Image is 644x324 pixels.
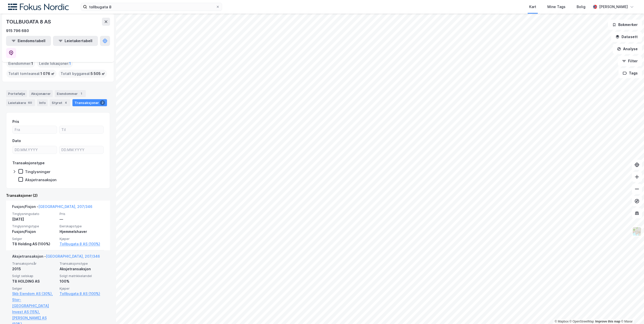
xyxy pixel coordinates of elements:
[12,297,57,315] a: Stor-[GEOGRAPHIC_DATA] Invest AS (15%),
[12,286,57,291] span: Selger
[6,90,27,97] div: Portefølje
[12,204,92,212] div: Fusjon/Fisjon -
[91,71,105,77] span: 5 505 ㎡
[12,291,57,297] a: Skb Eiendom AS (30%),
[547,4,566,10] div: Mine Tags
[570,320,594,323] a: OpenStreetMap
[87,3,216,11] input: Søk på adresse, matrikkel, gårdeiere, leietakere eller personer
[12,266,57,272] div: 2015
[13,126,57,133] input: Fra
[8,4,69,10] img: fokus-nordic-logo.8a93422641609758e4ac.png
[60,266,104,272] div: Aksjetransaksjon
[611,32,642,42] button: Datasett
[6,193,110,199] div: Transaksjoner (2)
[60,216,104,222] div: —
[60,212,104,216] span: Pris
[60,237,104,241] span: Kjøper
[59,70,107,78] div: Totalt byggareal :
[60,229,104,235] div: Hjemmelshaver
[6,99,35,106] div: Leietakere
[60,286,104,291] span: Kjøper
[577,4,585,10] div: Bolig
[12,212,57,216] span: Tinglysningsdato
[38,204,92,209] a: [GEOGRAPHIC_DATA], 207/346
[12,119,19,125] div: Pris
[555,320,569,323] a: Mapbox
[599,4,628,10] div: [PERSON_NAME]
[12,241,57,247] div: T8 Holding AS (100%)
[632,227,642,236] img: Z
[6,60,35,68] div: Eiendommer :
[25,169,50,174] div: Tinglysninger
[31,61,33,67] span: 1
[60,291,104,297] a: Tollbugata 8 AS (100%)
[12,224,57,228] span: Tinglysningstype
[40,71,55,77] span: 1 076 ㎡
[619,300,644,324] div: Kontrollprogram for chat
[60,278,104,284] div: 100%
[46,254,100,258] a: [GEOGRAPHIC_DATA], 207/346
[60,261,104,266] span: Transaksjonstype
[50,99,70,106] div: Styret
[12,229,57,235] div: Fusjon/Fisjon
[6,28,29,34] div: 915 796 680
[12,278,57,284] div: T8 HOLDING AS
[529,4,536,10] div: Kart
[29,90,53,97] div: Aksjonærer
[12,274,57,278] span: Solgt selskap
[60,224,104,228] span: Eierskapstype
[59,146,103,154] input: DD.MM.YYYY
[613,44,642,54] button: Analyse
[55,90,86,97] div: Eiendommer
[12,216,57,222] div: [DATE]
[12,253,100,261] div: Aksjetransaksjon -
[79,91,84,96] div: 1
[6,70,57,78] div: Totalt tomteareal :
[63,100,68,105] div: 4
[27,100,33,105] div: 60
[37,60,73,68] div: Leide lokasjoner :
[608,20,642,30] button: Bokmerker
[12,160,45,166] div: Transaksjonstype
[53,36,98,46] button: Leietakertabell
[100,100,105,105] div: 2
[6,36,51,46] button: Eiendomstabell
[72,99,107,106] div: Transaksjoner
[12,138,21,144] div: Dato
[619,300,644,324] iframe: Chat Widget
[12,261,57,266] span: Transaksjonsår
[12,237,57,241] span: Selger
[618,56,642,66] button: Filter
[25,177,57,182] div: Aksjetransaksjon
[13,146,57,154] input: DD.MM.YYYY
[69,61,71,67] span: 1
[60,241,104,247] a: Tollbugata 8 AS (100%)
[60,274,104,278] span: Solgt matrikkelandel
[59,126,103,133] input: Til
[619,68,642,78] button: Tags
[6,18,52,26] div: TOLLBUGATA 8 AS
[595,320,620,323] a: Improve this map
[37,99,48,106] div: Info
